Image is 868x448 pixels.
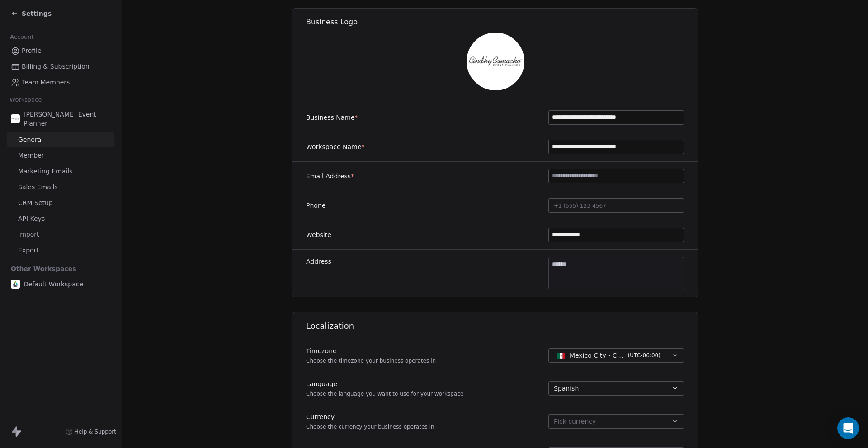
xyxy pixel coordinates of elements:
[11,9,52,18] a: Settings
[7,148,114,163] a: Member
[306,142,364,151] label: Workspace Name
[18,151,44,160] span: Member
[306,17,699,27] h1: Business Logo
[24,110,111,128] span: [PERSON_NAME] Event Planner
[6,93,46,107] span: Workspace
[18,230,39,239] span: Import
[11,114,20,123] img: CINDHY%20CAMACHO%20event%20planner%20logo-01.jpg
[18,246,39,255] span: Export
[837,417,859,439] div: Open Intercom Messenger
[628,351,660,359] span: ( UTC-06:00 )
[75,428,116,435] span: Help & Support
[14,14,22,22] img: logo_orange.svg
[18,182,58,192] span: Sales Emails
[554,203,606,209] span: +1 (555) 123-4567
[22,78,70,87] span: Team Members
[306,379,463,388] label: Language
[90,52,97,60] img: tab_keywords_by_traffic_grey.svg
[18,167,72,176] span: Marketing Emails
[7,261,80,276] span: Other Workspaces
[14,23,22,31] img: website_grey.svg
[7,211,114,226] a: API Keys
[554,384,579,393] span: Spanish
[570,351,624,360] span: Mexico City - CST
[22,46,42,56] span: Profile
[306,390,463,397] p: Choose the language you want to use for your workspace
[306,201,325,210] label: Phone
[306,423,434,430] p: Choose the currency your business operates in
[306,346,436,355] label: Timezone
[7,196,114,210] a: CRM Setup
[7,180,114,195] a: Sales Emails
[24,23,99,31] div: Domain: [DOMAIN_NAME]
[548,348,684,363] button: Mexico City - CST(UTC-06:00)
[24,52,32,60] img: tab_domain_overview_orange.svg
[306,172,354,181] label: Email Address
[306,257,331,266] label: Address
[22,9,52,18] span: Settings
[306,230,331,239] label: Website
[7,75,114,90] a: Team Members
[6,30,38,44] span: Account
[306,321,699,331] h1: Localization
[24,280,83,289] span: Default Workspace
[22,62,90,71] span: Billing & Subscription
[467,33,524,90] img: CINDHY%20CAMACHO%20event%20planner%20logo-01.jpg
[100,53,152,59] div: Keywords by Traffic
[7,227,114,242] a: Import
[11,280,20,289] img: Ker3%20logo-01%20(1).jpg
[18,135,43,145] span: General
[25,14,44,22] div: v 4.0.25
[7,243,114,258] a: Export
[7,164,114,179] a: Marketing Emails
[7,132,114,147] a: General
[306,412,434,421] label: Currency
[18,214,45,224] span: API Keys
[554,417,596,426] span: Pick currency
[306,357,436,364] p: Choose the timezone your business operates in
[548,198,684,213] button: +1 (555) 123-4567
[34,53,81,59] div: Domain Overview
[18,198,53,208] span: CRM Setup
[548,414,684,429] button: Pick currency
[306,113,358,122] label: Business Name
[66,428,116,435] a: Help & Support
[7,59,114,74] a: Billing & Subscription
[7,43,114,58] a: Profile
